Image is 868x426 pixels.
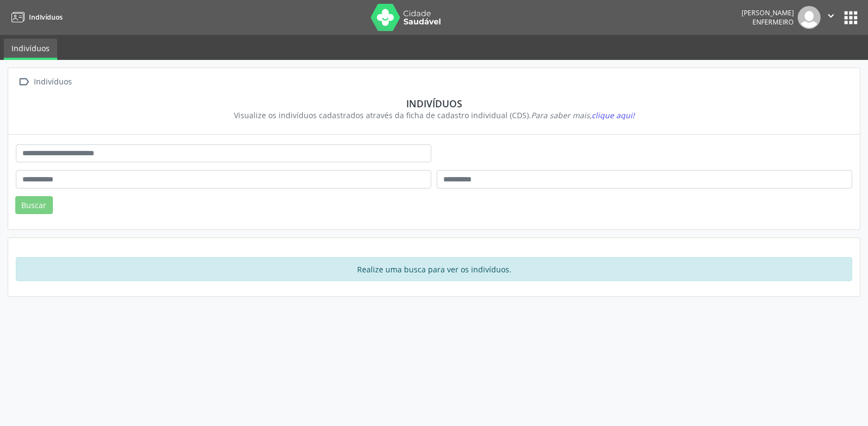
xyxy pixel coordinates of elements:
[531,110,635,120] i: Para saber mais,
[841,8,860,27] button: apps
[752,17,794,27] span: Enfermeiro
[32,74,74,90] div: Indivíduos
[742,8,794,17] div: [PERSON_NAME]
[798,6,821,29] img: img
[821,6,841,29] button: 
[592,110,635,120] span: clique aqui!
[15,196,53,215] button: Buscar
[23,109,845,121] div: Visualize os indivíduos cadastrados através da ficha de cadastro individual (CDS).
[8,8,63,26] a: Indivíduos
[23,98,845,109] div: Indivíduos
[16,257,852,281] div: Realize uma busca para ver os indivíduos.
[4,39,57,60] a: Indivíduos
[29,13,63,22] span: Indivíduos
[825,10,837,22] i: 
[16,74,32,90] i: 
[16,74,74,90] a:  Indivíduos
